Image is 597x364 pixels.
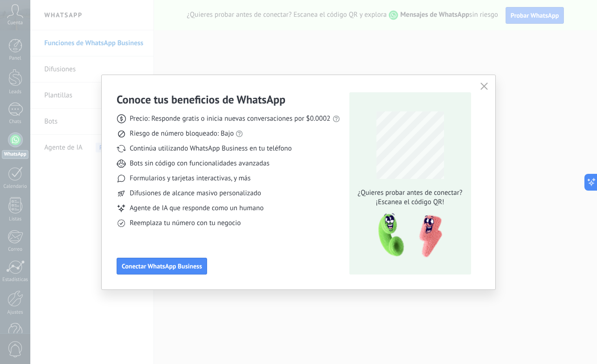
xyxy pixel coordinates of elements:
span: Precio: Responde gratis o inicia nuevas conversaciones por $0.0002 [130,114,331,124]
span: Agente de IA que responde como un humano [130,204,264,213]
span: Reemplaza tu número con tu negocio [130,219,241,228]
span: ¿Quieres probar antes de conectar? [355,188,465,198]
span: ¡Escanea el código QR! [355,198,465,207]
span: Formularios y tarjetas interactivas, y más [130,174,250,183]
h3: Conoce tus beneficios de WhatsApp [117,92,285,107]
span: Continúa utilizando WhatsApp Business en tu teléfono [130,144,292,153]
span: Riesgo de número bloqueado: Bajo [130,129,234,138]
span: Conectar WhatsApp Business [122,263,202,269]
img: qr-pic-1x.png [370,211,444,261]
button: Conectar WhatsApp Business [117,258,207,275]
span: Difusiones de alcance masivo personalizado [130,189,261,198]
span: Bots sin código con funcionalidades avanzadas [130,159,270,168]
